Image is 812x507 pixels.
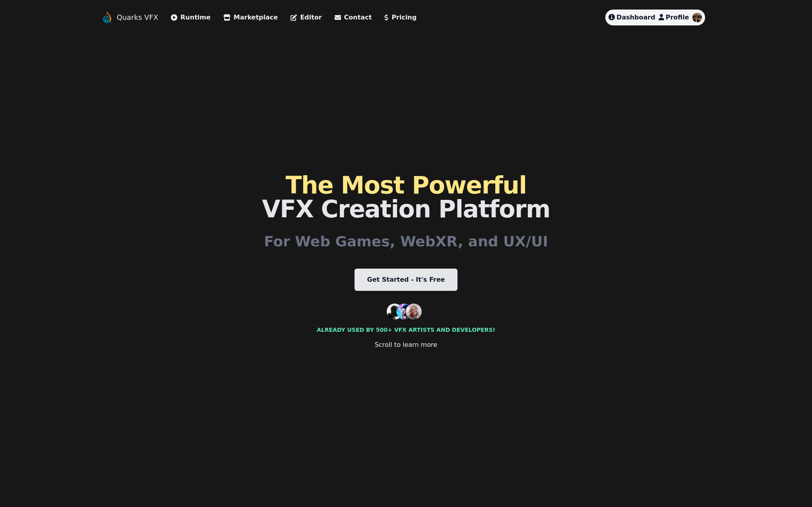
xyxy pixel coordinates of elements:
[291,13,322,22] a: Editor
[384,13,417,22] a: Pricing
[609,13,655,22] a: Dashboard
[375,340,437,350] div: Scroll to learn more
[692,13,702,22] img: jeffrey-fullerton profile image
[396,304,412,319] img: customer 2
[317,326,495,334] div: Already used by 500+ vfx artists and developers!
[406,304,422,319] img: customer 3
[262,173,550,221] h1: VFX Creation Platform
[387,304,403,319] img: customer 1
[616,14,655,21] span: Dashboard
[355,269,458,291] a: Get Started - It's Free
[659,13,689,22] a: Profile
[666,14,689,21] span: Profile
[264,234,548,250] h2: For Web Games, WebXR, and UX/UI
[117,12,159,23] a: Quarks VFX
[171,13,211,22] a: Runtime
[335,13,372,22] a: Contact
[223,13,278,22] a: Marketplace
[285,171,526,199] span: The Most Powerful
